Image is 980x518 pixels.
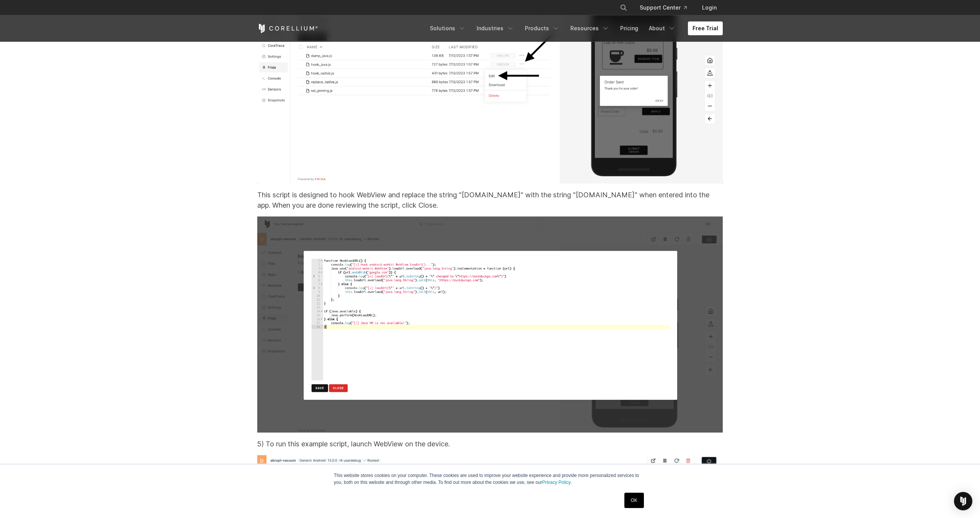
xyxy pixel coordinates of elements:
div: Open Intercom Messenger [954,492,972,510]
a: Login [696,1,723,15]
p: 5) To run this example script, launch WebView on the device. [257,439,723,449]
a: Resources [566,21,614,35]
img: Screenshot%202023-07-12%20at%2014-56-41-png.png [257,216,723,433]
p: This script is designed to hook WebView and replace the string "[DOMAIN_NAME]" with the string "[... [257,190,723,210]
div: Navigation Menu [425,21,723,35]
a: Solutions [425,21,470,35]
a: Industries [472,21,519,35]
div: Navigation Menu [611,1,723,15]
a: Pricing [616,21,643,35]
a: Products [520,21,564,35]
a: Support Center [634,1,693,15]
p: This website stores cookies on your computer. These cookies are used to improve your website expe... [334,472,646,486]
a: OK [624,493,644,508]
a: Privacy Policy. [542,480,572,485]
button: Search [617,1,630,15]
a: Free Trial [688,21,723,35]
a: About [644,21,680,35]
a: Corellium Home [257,24,318,33]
